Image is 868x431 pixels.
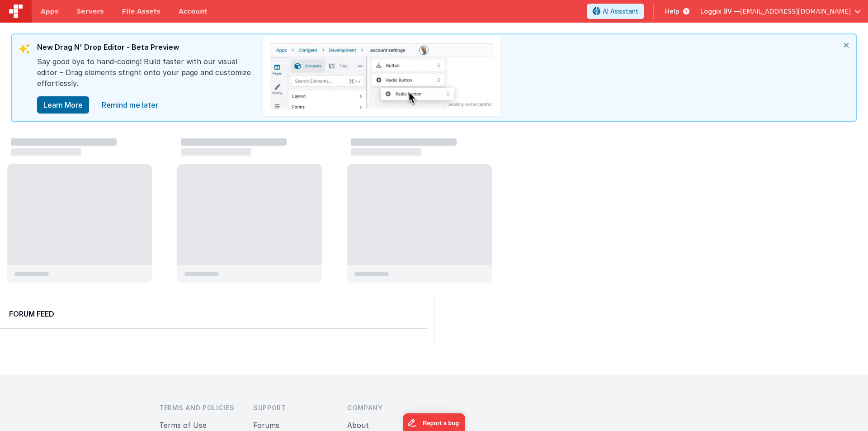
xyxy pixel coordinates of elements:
span: Loggix BV — [700,7,740,16]
div: New Drag N' Drop Editor - Beta Preview [37,42,254,56]
button: Learn More [37,96,89,114]
span: [EMAIL_ADDRESS][DOMAIN_NAME] [740,7,851,16]
span: AI Assistant [603,7,638,16]
button: AI Assistant [587,4,644,19]
h3: Company [347,403,427,412]
button: Forums [253,420,279,431]
i: close [836,34,856,56]
button: About [347,420,369,431]
h3: Support [253,403,333,412]
h3: Terms and Policies [159,403,239,412]
span: Help [665,7,679,16]
a: Terms of Use [159,421,207,430]
h2: Forum Feed [9,308,418,319]
span: File Assets [122,7,161,16]
span: Apps [41,7,58,16]
a: close [96,96,164,114]
div: Say good bye to hand-coding! Build faster with our visual editor – Drag elements stright onto you... [37,56,254,96]
button: Loggix BV — [EMAIL_ADDRESS][DOMAIN_NAME] [700,7,861,16]
span: Servers [76,7,104,16]
a: About [347,421,369,430]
